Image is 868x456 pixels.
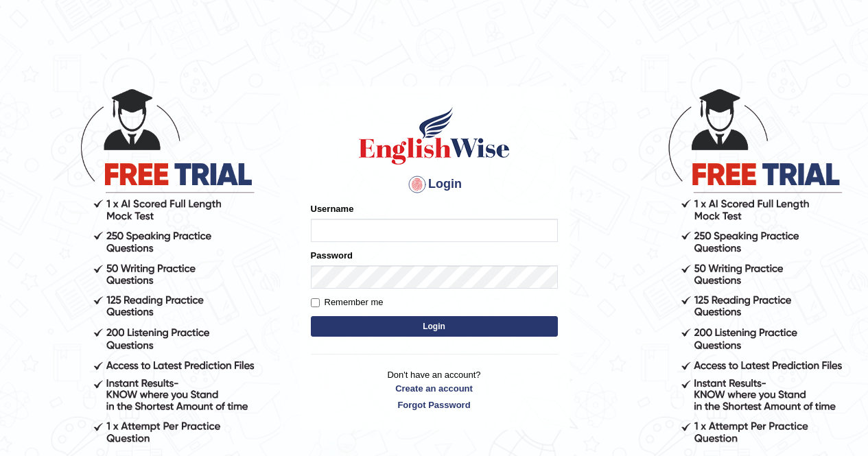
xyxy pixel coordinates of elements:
a: Create an account [311,382,558,395]
label: Remember me [311,296,384,309]
p: Don't have an account? [311,368,558,411]
label: Username [311,202,354,215]
input: Remember me [311,298,320,307]
a: Forgot Password [311,398,558,411]
label: Password [311,249,353,262]
img: Logo of English Wise sign in for intelligent practice with AI [356,105,513,167]
h4: Login [311,173,558,195]
button: Login [311,316,558,337]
